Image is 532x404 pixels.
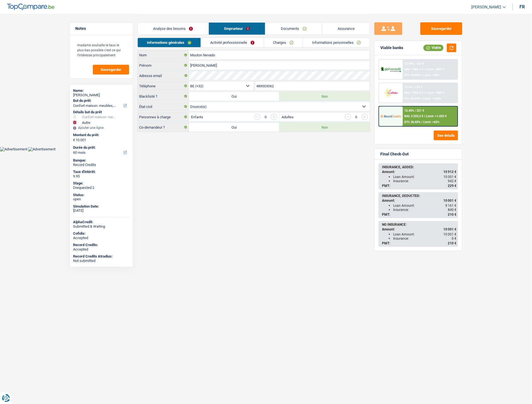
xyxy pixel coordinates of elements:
div: Record Credits: [73,243,130,247]
div: Viable [424,45,444,51]
label: Non [279,123,370,132]
span: Sauvegarder [101,68,121,71]
a: Assurance [322,23,370,35]
label: Oui [189,123,279,132]
div: [DATE] [73,208,130,213]
span: 10 001 € [443,232,456,236]
label: But du prêt: [73,98,129,103]
div: Amount: [382,199,456,203]
span: / [424,114,425,118]
div: NO INSURANCE: [382,223,456,227]
label: Enfants [191,115,203,119]
span: 10 001 € [443,175,456,179]
div: open [73,197,130,201]
div: AlphaCredit: [73,220,130,224]
div: Record Credits [73,163,130,167]
label: Montant du prêt: [73,133,129,137]
a: Charges [264,38,303,47]
label: Adresse email [138,71,189,80]
button: Sauvegarder [93,65,129,74]
div: Status: [73,193,130,197]
div: Accepted [73,247,130,252]
img: Cofidis [381,88,401,98]
div: Loan Amount: [393,175,456,179]
span: Limit: <100% [424,97,441,100]
img: Record Credits [381,111,401,121]
span: NAI: 1 960,1 € [405,68,424,71]
span: 840 € [448,208,456,212]
span: 10 001 € [443,227,456,231]
div: Accepted [73,236,130,240]
img: Advertisement [28,147,55,151]
div: Amount: [382,170,456,174]
div: PMT: [382,241,456,245]
label: Nom [138,50,189,59]
div: PMT: [382,184,456,188]
div: Cofidis: [73,231,130,236]
div: PMT: [382,213,456,217]
span: Limit: <50% [424,73,440,77]
label: Non [279,92,370,101]
div: Record Credits Atradius: [73,254,130,259]
label: État civil [138,102,189,111]
div: Loan Amount: [393,204,456,208]
label: Prénom [138,61,189,70]
span: 210 € [448,241,456,245]
div: 0 [354,115,359,119]
label: Téléphone [138,81,189,90]
span: Limit: >800 € [426,91,444,95]
label: Personnes à charge [138,112,189,121]
img: TopCompare Logo [7,4,54,10]
span: NAI: 1 960,5 € [405,91,424,95]
label: Durée du prêt: [73,145,129,150]
span: [PERSON_NAME] [471,5,501,9]
span: NAI: 2 223,3 € [405,114,424,118]
div: Loan Amount: [393,232,456,236]
span: / [422,73,423,77]
div: Amount: [382,227,456,231]
span: / [424,91,425,95]
div: 12.9% | 223 € [405,85,423,89]
a: [PERSON_NAME] [467,3,506,12]
div: INSURANCE, ADDED: [382,165,456,169]
span: 0 € [452,237,456,241]
span: 210 € [448,213,456,217]
label: Adultes [282,115,294,119]
span: 942 € [448,179,456,183]
button: Sauvegarder [420,22,462,35]
span: Limit: <65% [424,120,440,124]
span: 10 001 € [443,199,456,203]
div: Insurance: [393,237,456,241]
span: 10 912 € [443,170,456,174]
a: Documents [265,23,322,35]
a: Analyse des besoins [138,23,209,35]
span: / [422,120,423,124]
span: / [424,68,425,71]
span: 229 € [448,184,456,188]
div: Drequested 2 [73,186,130,190]
div: Submitted & Waiting [73,224,130,229]
div: Insurance: [393,179,456,183]
span: Limit: >1.033 € [426,114,447,118]
span: € [73,138,75,142]
a: Informations personnelles [303,38,370,47]
span: DTI: 39.86% [405,73,421,77]
span: Limit: >850 € [426,68,444,71]
h5: Notes [75,26,127,31]
button: See details [434,131,458,140]
img: AlphaCredit [381,66,401,73]
div: Détails but du prêt [73,110,130,114]
div: Simulation Date: [73,204,130,209]
div: Stage: [73,181,130,186]
div: Name: [73,88,130,93]
div: Insurance: [393,208,456,212]
label: Oui [189,92,279,101]
div: Ajouter une ligne [73,126,130,130]
div: 12.99% | 224 € [405,62,424,66]
div: 0 [263,115,268,119]
div: [PERSON_NAME] [73,93,130,97]
label: Blacklisté ? [138,92,189,101]
div: 12.45% | 221 € [405,109,424,112]
div: Viable banks [380,45,403,50]
div: Final Check-Out [380,152,409,157]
